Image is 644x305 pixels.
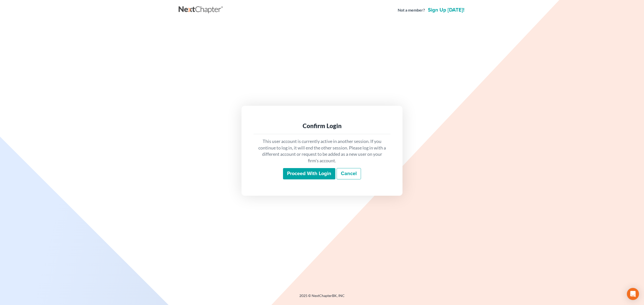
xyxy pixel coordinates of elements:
[179,293,465,302] div: 2025 © NextChapterBK, INC
[258,138,386,164] p: This user account is currently active in another session. If you continue to log in, it will end ...
[427,8,465,13] a: Sign up [DATE]!
[398,7,425,13] strong: Not a member?
[258,122,386,130] div: Confirm Login
[337,168,361,180] a: Cancel
[627,288,639,300] div: Open Intercom Messenger
[283,168,335,180] input: Proceed with login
